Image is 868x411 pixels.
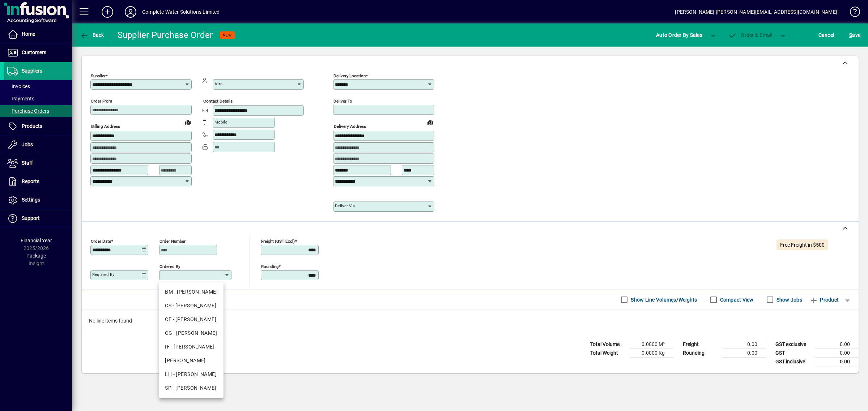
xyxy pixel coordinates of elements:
[92,272,114,277] mat-label: Required by
[22,49,46,55] span: Customers
[679,340,723,349] td: Freight
[22,142,33,147] span: Jobs
[4,117,72,135] a: Products
[22,31,35,37] span: Home
[817,29,836,42] button: Cancel
[780,242,825,248] span: Free Freight in $500
[4,44,72,62] a: Customers
[21,238,52,243] span: Financial Year
[587,340,630,349] td: Total Volume
[7,96,34,101] span: Payments
[772,349,815,357] td: GST
[4,191,72,209] a: Settings
[4,154,72,172] a: Staff
[72,29,112,42] app-page-header-button: Back
[22,160,33,166] span: Staff
[182,116,193,128] a: View on map
[335,203,355,208] mat-label: Deliver via
[165,329,218,337] div: CG - [PERSON_NAME]
[847,29,862,42] button: Save
[806,293,842,306] button: Product
[725,29,776,42] button: Order & Email
[159,285,224,299] mat-option: BM - Blair McFarlane
[809,294,839,306] span: Product
[22,68,42,74] span: Suppliers
[80,32,104,38] span: Back
[159,238,186,243] mat-label: Order number
[159,340,224,354] mat-option: IF - Ian Fry
[719,296,754,303] label: Compact View
[214,120,227,125] mat-label: Mobile
[22,215,40,221] span: Support
[159,264,180,269] mat-label: Ordered by
[159,368,224,381] mat-option: LH - Liam Hendren
[723,340,766,349] td: 0.00
[165,357,218,364] div: [PERSON_NAME]
[587,349,630,357] td: Total Weight
[165,288,218,296] div: BM - [PERSON_NAME]
[165,302,218,310] div: CS - [PERSON_NAME]
[815,349,859,357] td: 0.00
[4,136,72,154] a: Jobs
[7,83,30,89] span: Invoices
[142,6,220,18] div: Complete Water Solutions Limited
[849,32,852,38] span: S
[22,178,39,184] span: Reports
[22,197,40,203] span: Settings
[165,371,218,378] div: LH - [PERSON_NAME]
[728,32,773,38] span: Order & Email
[815,357,859,366] td: 0.00
[844,1,859,25] a: Knowledge Base
[78,29,106,42] button: Back
[333,99,352,104] mat-label: Deliver To
[772,357,815,366] td: GST inclusive
[96,5,119,18] button: Add
[4,173,72,191] a: Reports
[7,108,49,114] span: Purchase Orders
[652,29,706,42] button: Auto Order By Sales
[159,381,224,395] mat-option: SP - Steve Pegg
[425,116,436,128] a: View on map
[4,92,72,105] a: Payments
[223,33,232,38] span: NEW
[91,238,111,243] mat-label: Order date
[22,123,42,129] span: Products
[165,316,218,323] div: CF - [PERSON_NAME]
[818,29,834,41] span: Cancel
[4,25,72,43] a: Home
[159,299,224,313] mat-option: CS - Carl Sladen
[815,340,859,349] td: 0.00
[159,313,224,326] mat-option: CF - Clint Fry
[679,349,723,357] td: Rounding
[82,310,859,332] div: No line items found
[4,80,72,92] a: Invoices
[118,29,213,41] div: Supplier Purchase Order
[333,73,366,78] mat-label: Delivery Location
[165,384,218,392] div: SP - [PERSON_NAME]
[214,81,222,86] mat-label: Attn
[119,5,142,18] button: Profile
[675,6,837,18] div: [PERSON_NAME] [PERSON_NAME][EMAIL_ADDRESS][DOMAIN_NAME]
[4,209,72,228] a: Support
[159,354,224,368] mat-option: JB - Jeff Berkett
[91,73,106,78] mat-label: Supplier
[629,296,697,303] label: Show Line Volumes/Weights
[26,253,46,259] span: Package
[261,238,295,243] mat-label: Freight (GST excl)
[775,296,802,303] label: Show Jobs
[849,29,860,41] span: ave
[91,99,112,104] mat-label: Order from
[261,264,278,269] mat-label: Rounding
[630,349,673,357] td: 0.0000 Kg
[772,340,815,349] td: GST exclusive
[723,349,766,357] td: 0.00
[656,29,702,41] span: Auto Order By Sales
[159,326,224,340] mat-option: CG - Crystal Gaiger
[4,105,72,117] a: Purchase Orders
[630,340,673,349] td: 0.0000 M³
[165,343,218,351] div: IF - [PERSON_NAME]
